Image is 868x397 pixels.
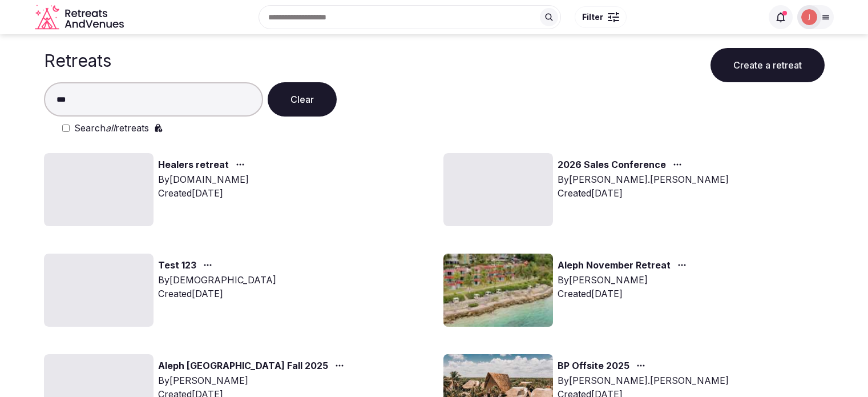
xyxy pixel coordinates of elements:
h1: Retreats [44,50,111,71]
div: Created [DATE] [558,186,729,200]
div: Created [DATE] [158,186,249,200]
a: Healers retreat [158,158,229,173]
div: By [DOMAIN_NAME] [158,173,249,186]
a: Aleph November Retreat [558,258,671,273]
a: Test 123 [158,258,196,273]
em: all [106,122,115,134]
span: Filter [582,11,603,23]
a: Aleph [GEOGRAPHIC_DATA] Fall 2025 [158,359,328,374]
div: By [PERSON_NAME].[PERSON_NAME] [558,173,729,186]
div: By [DEMOGRAPHIC_DATA] [158,273,276,287]
div: By [PERSON_NAME].[PERSON_NAME] [558,374,729,387]
button: Filter [575,6,627,28]
img: Joanna Asiukiewicz [801,9,817,25]
div: By [PERSON_NAME] [558,273,691,287]
img: Top retreat image for the retreat: Aleph November Retreat [443,254,553,327]
svg: Retreats and Venues company logo [35,5,126,30]
a: BP Offsite 2025 [558,359,629,374]
div: By [PERSON_NAME] [158,374,349,387]
button: Create a retreat [710,48,825,82]
label: Search retreats [74,121,149,135]
button: Clear [268,82,337,117]
div: Created [DATE] [558,287,691,300]
div: Created [DATE] [158,287,276,300]
a: Visit the homepage [35,5,126,30]
a: 2026 Sales Conference [558,158,666,173]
